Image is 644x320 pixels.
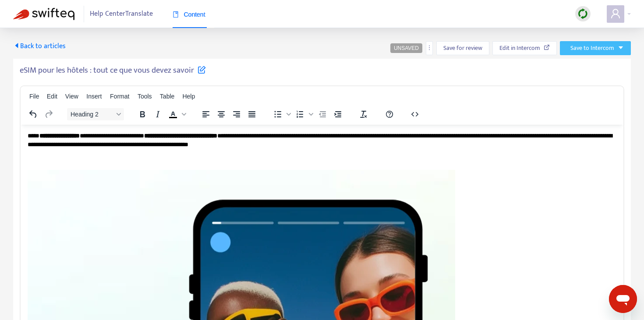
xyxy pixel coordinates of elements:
[229,108,244,120] button: Align right
[270,108,292,120] div: Bullet list
[356,108,371,120] button: Clear formatting
[330,108,345,120] button: Increase indent
[26,108,41,120] button: Undo
[570,43,614,53] span: Save to Intercom
[65,93,78,100] span: View
[138,93,152,100] span: Tools
[214,108,229,120] button: Align center
[150,108,165,120] button: Italic
[110,93,129,100] span: Format
[499,43,540,53] span: Edit in Intercom
[436,41,489,55] button: Save for review
[86,93,102,100] span: Insert
[618,45,624,51] span: caret-down
[166,108,188,120] div: Text color Black
[609,285,637,313] iframe: Button to launch messaging window
[293,108,315,120] div: Numbered list
[182,93,195,100] span: Help
[492,41,557,55] button: Edit in Intercom
[443,43,482,53] span: Save for review
[47,93,57,100] span: Edit
[610,8,621,19] span: user
[426,45,432,51] span: more
[41,108,56,120] button: Redo
[29,93,39,100] span: File
[20,65,206,76] h5: eSIM pour les hôtels : tout ce que vous devez savoir
[244,108,259,120] button: Justify
[173,11,205,18] span: Content
[13,42,20,49] span: caret-left
[160,93,174,100] span: Table
[173,11,179,18] span: book
[71,111,113,118] span: Heading 2
[315,108,330,120] button: Decrease indent
[135,108,150,120] button: Bold
[382,108,397,120] button: Help
[13,8,74,20] img: Swifteq
[394,45,419,51] span: UNSAVED
[577,8,588,19] img: sync.dc5367851b00ba804db3.png
[90,6,153,22] span: Help Center Translate
[426,41,433,55] button: more
[13,40,66,52] span: Back to articles
[560,41,631,55] button: Save to Intercomcaret-down
[67,108,124,120] button: Block Heading 2
[198,108,213,120] button: Align left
